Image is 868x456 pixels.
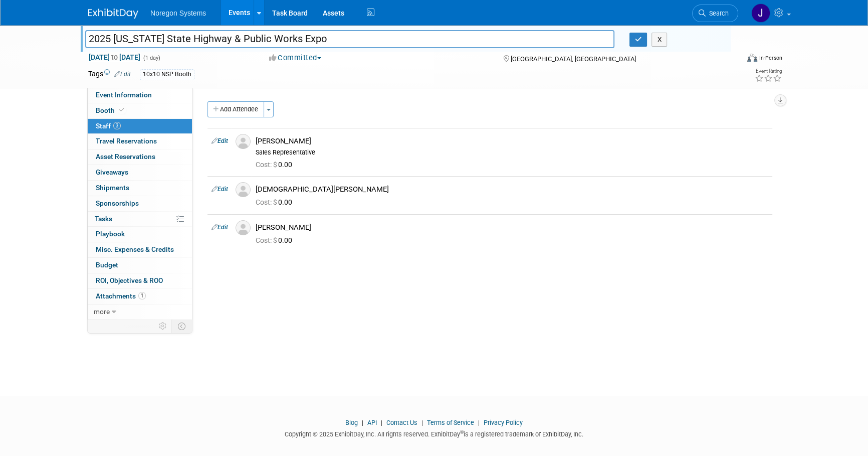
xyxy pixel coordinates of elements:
span: 3 [113,122,121,129]
span: | [359,419,366,426]
div: Event Rating [755,69,782,74]
sup: ® [460,429,464,435]
a: Terms of Service [427,419,474,426]
span: Search [706,10,729,17]
i: Booth reservation complete [119,107,124,113]
a: Edit [114,71,131,78]
span: [DATE] [DATE] [88,53,141,62]
span: Cost: $ [256,161,278,169]
span: | [378,419,385,426]
a: more [88,305,192,320]
a: Edit [211,137,228,144]
td: Toggle Event Tabs [172,320,192,333]
a: Edit [211,224,228,231]
span: ROI, Objectives & ROO [96,276,163,284]
span: 0.00 [256,198,296,206]
a: Budget [88,258,192,273]
span: Asset Reservations [96,153,155,161]
div: [DEMOGRAPHIC_DATA][PERSON_NAME] [256,185,768,194]
div: 10x10 NSP Booth [140,69,194,80]
span: more [94,308,110,316]
a: Attachments1 [88,289,192,304]
a: Travel Reservations [88,134,192,149]
div: Sales Representative [256,148,768,157]
div: [PERSON_NAME] [256,223,768,232]
img: Johana Gil [751,4,770,23]
span: 0.00 [256,236,296,244]
button: Add Attendee [207,101,264,117]
img: Associate-Profile-5.png [236,134,251,149]
span: [GEOGRAPHIC_DATA], [GEOGRAPHIC_DATA] [510,55,635,63]
button: X [652,33,667,47]
div: In-Person [759,54,782,62]
a: Asset Reservations [88,149,192,165]
a: Event Information [88,88,192,103]
a: Giveaways [88,165,192,180]
span: Event Information [96,91,152,99]
span: (1 day) [142,55,160,61]
span: Travel Reservations [96,137,157,145]
span: 1 [138,292,146,299]
a: Contact Us [386,419,417,426]
a: Misc. Expenses & Credits [88,242,192,257]
span: Tasks [95,215,112,223]
a: Playbook [88,227,192,242]
span: Giveaways [96,168,128,176]
img: Associate-Profile-5.png [236,220,251,235]
a: API [367,419,377,426]
span: Booth [96,106,126,114]
span: Misc. Expenses & Credits [96,245,174,253]
div: [PERSON_NAME] [256,136,768,146]
a: Staff3 [88,119,192,134]
a: Shipments [88,181,192,196]
img: ExhibitDay [88,9,138,19]
img: Format-Inperson.png [747,54,757,62]
span: Staff [96,122,121,130]
a: Sponsorships [88,196,192,211]
span: Playbook [96,230,125,238]
span: Sponsorships [96,199,139,207]
a: Edit [211,186,228,193]
span: Noregon Systems [150,9,206,17]
a: Privacy Policy [484,419,523,426]
a: Search [692,5,738,22]
button: Committed [266,53,325,63]
span: to [110,53,119,61]
a: Tasks [88,212,192,227]
span: 0.00 [256,161,296,169]
td: Tags [88,69,131,80]
img: Associate-Profile-5.png [236,182,251,197]
a: Booth [88,103,192,118]
a: Blog [345,419,358,426]
div: Event Format [679,52,782,67]
a: ROI, Objectives & ROO [88,273,192,288]
span: Cost: $ [256,198,278,206]
span: Budget [96,261,118,269]
span: | [476,419,482,426]
td: Personalize Event Tab Strip [154,320,172,333]
span: | [419,419,425,426]
span: Attachments [96,292,146,300]
span: Cost: $ [256,236,278,244]
span: Shipments [96,184,129,192]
